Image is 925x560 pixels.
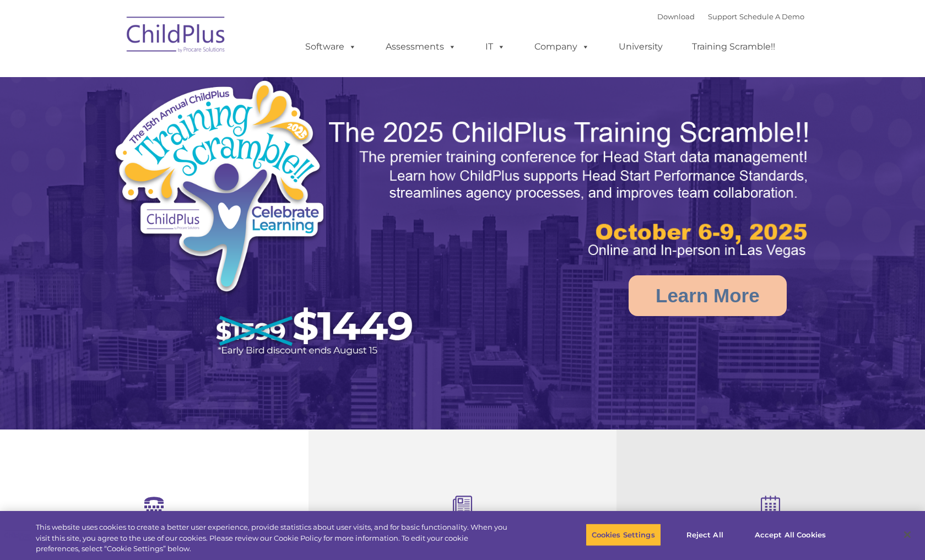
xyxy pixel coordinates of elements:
a: University [608,36,674,58]
a: Support [708,12,737,21]
div: This website uses cookies to create a better user experience, provide statistics about user visit... [36,522,509,554]
a: Assessments [375,36,467,58]
a: Software [294,36,367,58]
font: | [657,12,804,21]
a: Schedule A Demo [739,12,804,21]
img: ChildPlus by Procare Solutions [121,9,231,64]
button: Close [895,523,919,547]
button: Cookies Settings [586,523,661,546]
a: Download [657,12,695,21]
button: Accept All Cookies [749,523,832,546]
a: Learn More [629,275,787,316]
button: Reject All [670,523,739,546]
a: Company [523,36,601,58]
a: IT [474,36,516,58]
a: Training Scramble!! [681,36,786,58]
